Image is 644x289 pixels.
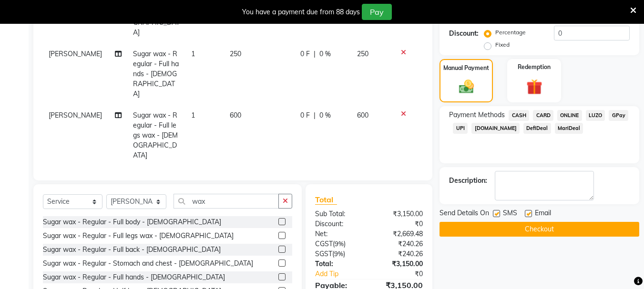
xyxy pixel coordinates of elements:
div: ( ) [308,249,369,259]
span: SMS [503,208,517,220]
span: 9% [334,250,343,258]
div: Sugar wax - Regular - Full legs wax - [DEMOGRAPHIC_DATA] [43,231,234,241]
div: ₹3,150.00 [369,259,430,269]
span: 600 [230,111,241,120]
span: 1 [191,50,195,58]
label: Redemption [518,63,551,71]
label: Percentage [495,28,526,37]
div: Discount: [308,219,369,229]
input: Search or Scan [174,194,279,209]
div: Sugar wax - Regular - Full body - [DEMOGRAPHIC_DATA] [43,217,221,227]
img: _gift.svg [521,77,547,97]
img: _cash.svg [454,78,479,95]
span: 1 [191,111,195,120]
div: Sub Total: [308,209,369,219]
span: 250 [357,50,368,58]
label: Fixed [495,40,510,49]
div: You have a payment due from 88 days [242,7,360,17]
span: [DOMAIN_NAME] [471,123,520,134]
div: Net: [308,229,369,239]
span: 0 F [300,110,310,120]
div: Description: [449,176,487,186]
span: Total [315,195,337,205]
div: Total: [308,259,369,269]
span: [PERSON_NAME] [49,111,102,120]
span: LUZO [586,110,605,121]
span: 250 [230,50,241,58]
div: ₹0 [379,269,430,279]
span: Payment Methods [449,110,505,120]
span: Send Details On [440,208,489,220]
div: Discount: [449,29,479,39]
span: CGST [315,239,333,248]
div: Sugar wax - Regular - Full hands - [DEMOGRAPHIC_DATA] [43,272,225,282]
div: ₹0 [369,219,430,229]
span: DefiDeal [523,123,551,134]
div: ₹240.26 [369,249,430,259]
div: Sugar wax - Regular - Full back - [DEMOGRAPHIC_DATA] [43,245,221,255]
span: 0 % [319,49,331,59]
div: ₹240.26 [369,239,430,249]
span: 0 F [300,49,310,59]
span: 9% [335,240,344,248]
button: Checkout [440,222,639,237]
div: Sugar wax - Regular - Stomach and chest - [DEMOGRAPHIC_DATA] [43,259,253,269]
span: | [314,49,316,59]
span: Sugar wax - Regular - Full hands - [DEMOGRAPHIC_DATA] [133,50,179,98]
span: [PERSON_NAME] [49,50,102,58]
div: ₹2,669.48 [369,229,430,239]
span: GPay [609,110,628,121]
span: Email [535,208,551,220]
span: Sugar wax - Regular - Full legs wax - [DEMOGRAPHIC_DATA] [133,111,178,159]
label: Manual Payment [443,64,489,72]
span: 0 % [319,110,331,120]
span: UPI [453,123,468,134]
span: CASH [509,110,529,121]
div: ₹3,150.00 [369,209,430,219]
button: Pay [362,4,392,20]
span: 600 [357,111,368,120]
div: ( ) [308,239,369,249]
a: Add Tip [308,269,379,279]
span: ONLINE [557,110,582,121]
span: | [314,110,316,120]
span: SGST [315,249,332,258]
span: CARD [533,110,553,121]
span: MariDeal [555,123,583,134]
